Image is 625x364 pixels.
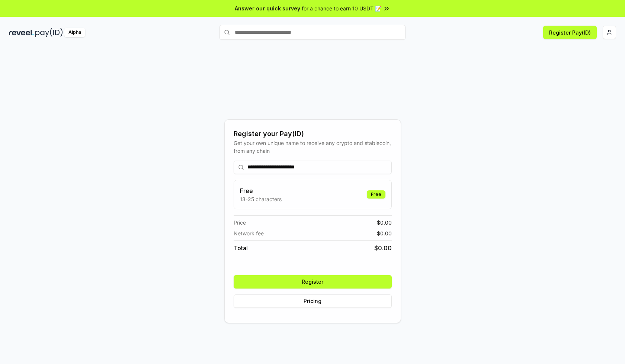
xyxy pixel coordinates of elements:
span: $ 0.00 [377,229,392,237]
span: for a chance to earn 10 USDT 📝 [302,4,381,12]
button: Pricing [234,294,392,308]
span: Price [234,219,246,226]
img: reveel_dark [9,28,34,37]
div: Register your Pay(ID) [234,129,392,139]
div: Alpha [64,28,85,37]
span: $ 0.00 [377,219,392,226]
span: Answer our quick survey [235,4,300,12]
img: pay_id [35,28,63,37]
button: Register [234,275,392,289]
span: Total [234,244,248,252]
h3: Free [240,186,282,195]
div: Free [367,190,385,199]
span: Network fee [234,229,264,237]
span: $ 0.00 [374,244,392,252]
div: Get your own unique name to receive any crypto and stablecoin, from any chain [234,139,392,155]
button: Register Pay(ID) [543,26,597,39]
p: 13-25 characters [240,195,282,203]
